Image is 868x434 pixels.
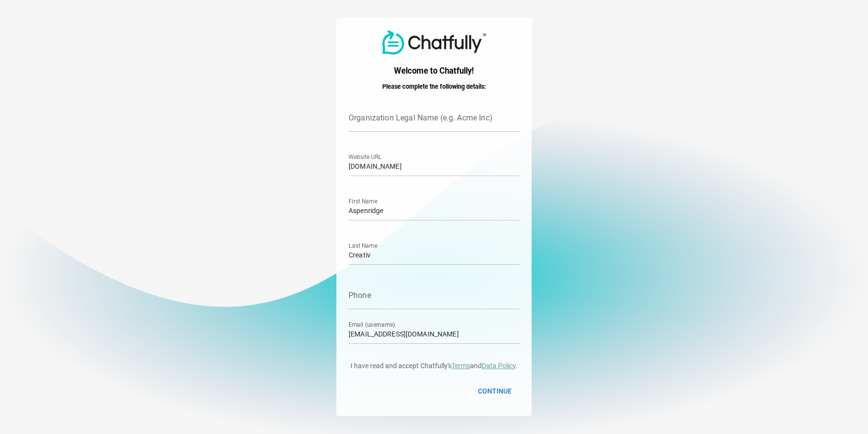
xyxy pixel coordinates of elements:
[349,193,519,220] input: First Name
[349,361,519,371] div: I have read and accept Chatfully's and .
[349,316,519,344] input: Email (username)
[478,385,512,397] span: Continue
[452,362,470,370] a: Terms
[474,382,516,400] button: Continue
[349,149,519,176] input: Website URL
[349,65,519,77] div: Welcome to Chatfully!
[482,362,516,370] a: Data Policy
[349,82,519,92] div: Please complete the following details:
[349,104,519,132] input: Organization Legal Name (e.g. Acme Inc)
[382,30,486,55] img: Logo
[349,237,519,265] input: Last Name
[349,282,519,309] input: Phone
